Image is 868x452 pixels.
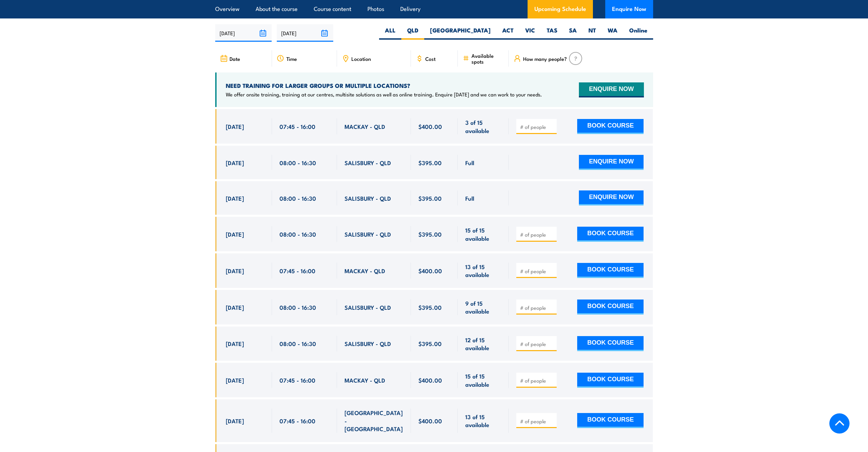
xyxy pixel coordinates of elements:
span: [DATE] [226,340,244,347]
input: To date [277,24,333,42]
span: [GEOGRAPHIC_DATA] - [GEOGRAPHIC_DATA] [345,409,403,433]
span: [DATE] [226,159,244,167]
label: [GEOGRAPHIC_DATA] [424,26,496,40]
span: 07:45 - 16:00 [280,376,315,384]
input: # of people [520,268,554,275]
span: SALISBURY - QLD [345,230,391,238]
label: SA [563,26,583,40]
span: 07:45 - 16:00 [280,267,315,275]
span: 13 of 15 available [465,263,501,279]
input: # of people [520,341,554,347]
label: QLD [401,26,424,40]
input: # of people [520,377,554,384]
button: ENQUIRE NOW [579,190,644,205]
input: # of people [520,304,554,311]
button: BOOK COURSE [577,336,644,351]
span: SALISBURY - QLD [345,159,391,167]
span: $400.00 [418,417,442,425]
span: $395.00 [418,303,442,311]
span: [DATE] [226,417,244,425]
button: BOOK COURSE [577,300,644,315]
span: 15 of 15 available [465,372,501,388]
span: Location [351,56,371,62]
label: WA [602,26,623,40]
span: MACKAY - QLD [345,122,385,130]
span: $400.00 [418,267,442,275]
span: MACKAY - QLD [345,267,385,275]
span: Full [465,159,474,167]
p: We offer onsite training, training at our centres, multisite solutions as well as online training... [226,91,542,98]
span: SALISBURY - QLD [345,303,391,311]
span: MACKAY - QLD [345,376,385,384]
button: BOOK COURSE [577,119,644,134]
span: Date [230,56,240,62]
span: 15 of 15 available [465,226,501,242]
span: 08:00 - 16:30 [280,303,316,311]
span: SALISBURY - QLD [345,340,391,347]
span: 12 of 15 available [465,336,501,352]
label: ACT [496,26,519,40]
span: SALISBURY - QLD [345,194,391,202]
span: [DATE] [226,376,244,384]
span: $395.00 [418,194,442,202]
span: [DATE] [226,194,244,202]
span: $400.00 [418,122,442,130]
label: TAS [541,26,563,40]
span: [DATE] [226,267,244,275]
span: 3 of 15 available [465,118,501,134]
span: $395.00 [418,159,442,167]
h4: NEED TRAINING FOR LARGER GROUPS OR MULTIPLE LOCATIONS? [226,82,542,89]
span: [DATE] [226,230,244,238]
span: 9 of 15 available [465,299,501,315]
span: 07:45 - 16:00 [280,122,315,130]
button: BOOK COURSE [577,373,644,388]
span: 08:00 - 16:30 [280,194,316,202]
span: Available spots [471,53,504,64]
span: How many people? [523,56,567,62]
input: # of people [520,123,554,130]
span: 08:00 - 16:30 [280,230,316,238]
span: Cost [425,56,436,62]
span: $395.00 [418,340,442,347]
label: ALL [379,26,401,40]
input: # of people [520,231,554,238]
span: $395.00 [418,230,442,238]
span: 13 of 15 available [465,413,501,429]
span: $400.00 [418,376,442,384]
span: 07:45 - 16:00 [280,417,315,425]
span: 08:00 - 16:30 [280,159,316,167]
button: BOOK COURSE [577,263,644,278]
button: ENQUIRE NOW [579,155,644,170]
button: ENQUIRE NOW [579,82,644,97]
span: Full [465,194,474,202]
input: From date [215,24,272,42]
span: [DATE] [226,122,244,130]
span: Time [286,56,297,62]
span: [DATE] [226,303,244,311]
button: BOOK COURSE [577,227,644,242]
button: BOOK COURSE [577,413,644,428]
input: # of people [520,418,554,425]
label: VIC [519,26,541,40]
label: NT [583,26,602,40]
span: 08:00 - 16:30 [280,340,316,347]
label: Online [623,26,653,40]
